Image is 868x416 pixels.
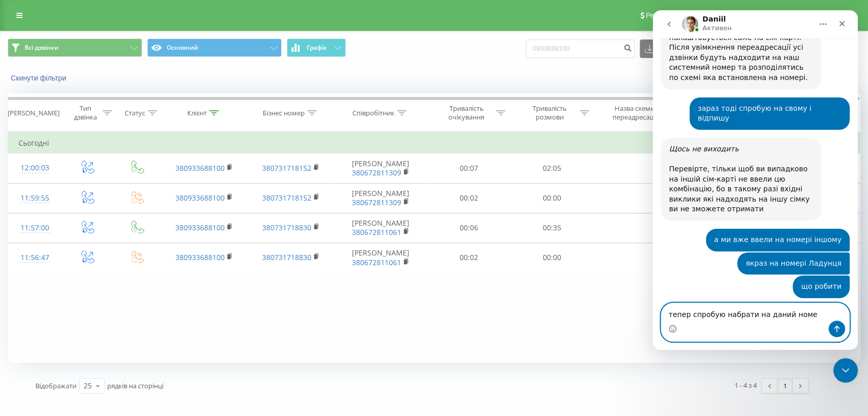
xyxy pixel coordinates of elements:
[140,265,197,288] div: що робити
[352,227,401,237] a: 380672811061
[262,223,311,232] a: 380731718830
[8,128,168,210] div: Щось не виходитьПеревірте, тільки щоб ви випадково на іншій сім-карті не ввели цю комбінацію, бо ...
[262,163,311,173] a: 380731718152
[175,163,225,173] a: 380933688100
[8,109,60,117] div: [PERSON_NAME]
[334,153,427,183] td: [PERSON_NAME]
[640,39,695,58] button: Експорт
[8,265,197,296] div: Аліна говорит…
[522,104,577,122] div: Тривалість розмови
[8,38,142,57] button: Всі дзвінки
[8,73,71,83] button: Скинути фільтри
[45,93,189,113] div: зараз тоді спробую на свому і відпишу
[427,183,510,213] td: 00:02
[18,248,51,268] div: 11:56:47
[510,153,594,183] td: 02:05
[187,109,207,117] div: Клієнт
[35,381,76,390] span: Відображати
[334,183,427,213] td: [PERSON_NAME]
[8,133,860,153] td: Сьогодні
[175,223,225,232] a: 380933688100
[85,242,197,265] div: якраз на номері Ладунця
[8,242,197,266] div: Аліна говорит…
[53,219,197,241] div: а ми вже ввели на номері іншому
[607,104,662,122] div: Назва схеми переадресації
[262,193,311,203] a: 380731718152
[427,213,510,243] td: 00:06
[526,39,635,58] input: Пошук за номером
[427,153,510,183] td: 00:07
[16,2,160,72] div: Різниці немає з якого телефону буде набрано комбінацію. Переадресація налаштовується саме на сім-...
[148,271,189,282] div: що робити
[16,314,24,323] button: Средство выбора эмодзи
[84,381,92,391] div: 25
[93,248,189,259] div: якраз на номері Ладунця
[175,252,225,262] a: 380933688100
[107,381,164,390] span: рядків на сторінці
[18,218,51,238] div: 11:57:00
[37,87,197,120] div: зараз тоді спробую на свому і відпишу
[735,380,757,390] div: 1 - 4 з 4
[653,10,858,350] iframe: Intercom live chat
[352,197,401,207] a: 380672811309
[334,213,427,243] td: [PERSON_NAME]
[352,168,401,177] a: 380672811309
[8,128,197,219] div: Daniil говорит…
[262,252,311,262] a: 380731718830
[175,193,225,203] a: 380933688100
[352,109,394,117] div: Співробітник
[510,183,594,213] td: 00:00
[176,310,192,327] button: Отправить сообщение…
[833,358,858,383] iframe: Intercom live chat
[16,134,86,143] i: Щось не виходить
[18,188,51,208] div: 11:59:55
[263,109,305,117] div: Бізнес номер
[646,11,721,19] span: Реферальна програма
[8,87,197,128] div: Аліна говорит…
[427,243,510,272] td: 00:02
[334,243,427,272] td: [PERSON_NAME]
[70,104,100,122] div: Тип дзвінка
[777,379,793,393] a: 1
[510,213,594,243] td: 00:35
[9,293,196,310] textarea: Ваше сообщение...
[439,104,494,122] div: Тривалість очікування
[147,38,282,57] button: Основний
[8,219,197,242] div: Аліна говорит…
[125,109,145,117] div: Статус
[352,257,401,267] a: 380672811061
[16,134,160,204] div: Перевірте, тільки щоб ви випадково на іншій сім-карті не ввели цю комбінацію, бо в такому разі вх...
[62,225,189,235] div: а ми вже ввели на номері іншому
[25,44,58,52] span: Всі дзвінки
[287,38,346,57] button: Графік
[307,44,327,51] span: Графік
[510,243,594,272] td: 00:00
[18,158,51,178] div: 12:00:03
